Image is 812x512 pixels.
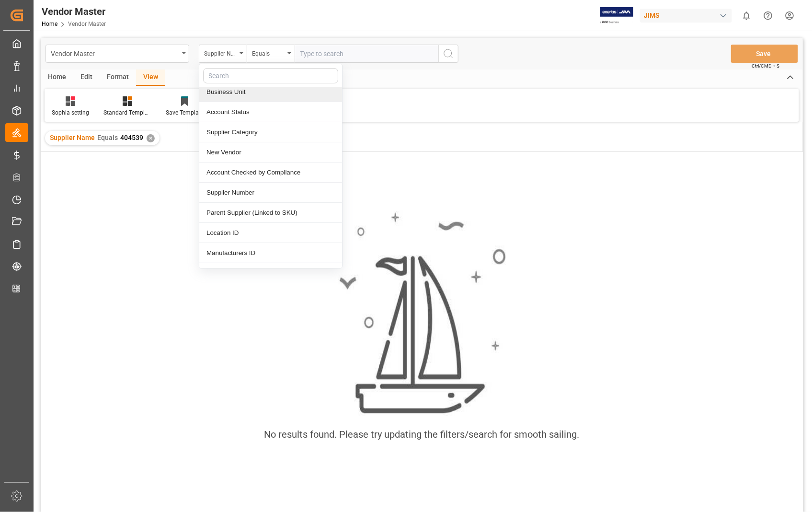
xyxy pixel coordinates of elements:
div: Account Status [199,102,342,122]
div: Edit [73,70,100,86]
div: New Vendor [199,142,342,163]
div: Account Checked by Compliance [199,163,342,183]
div: Format [100,70,136,86]
button: Help Center [757,5,779,26]
div: SupplierID [199,263,342,283]
div: Home [41,70,73,86]
div: Save Template [166,108,204,117]
div: Supplier Name [204,47,237,58]
span: 404539 [120,134,143,141]
button: show 0 new notifications [736,5,757,26]
div: Supplier Category [199,122,342,142]
div: Supplier Number [199,183,342,203]
div: ✕ [147,134,155,142]
div: Business Unit [199,82,342,102]
span: Ctrl/CMD + S [752,62,780,70]
div: Location ID [199,223,342,243]
button: close menu [199,45,247,63]
button: search button [438,45,458,63]
div: Equals [252,47,285,58]
div: Vendor Master [42,4,106,19]
a: Home [42,21,57,27]
input: Type to search [295,45,438,63]
button: open menu [46,45,189,63]
div: JIMS [640,9,732,23]
input: Search [203,68,338,83]
button: JIMS [640,6,736,24]
img: Exertis%20JAM%20-%20Email%20Logo.jpg_1722504956.jpg [600,7,633,24]
span: Equals [97,134,118,141]
div: Standard Templates [103,108,151,117]
span: Supplier Name [50,134,95,141]
img: smooth_sailing.jpeg [338,211,506,416]
div: Parent Supplier (Linked to SKU) [199,203,342,223]
div: Manufacturers ID [199,243,342,263]
div: View [136,70,165,86]
button: Save [731,45,798,63]
div: Sophia setting [52,108,89,117]
div: Vendor Master [51,47,179,59]
button: open menu [247,45,295,63]
div: No results found. Please try updating the filters/search for smooth sailing. [264,427,580,442]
